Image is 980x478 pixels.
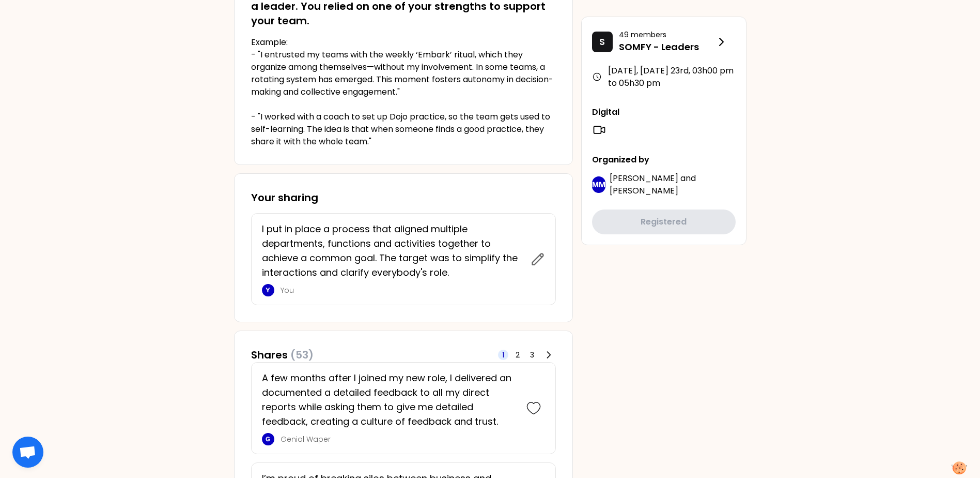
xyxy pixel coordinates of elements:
span: 2 [516,350,520,360]
p: Y [266,286,270,294]
p: G [266,435,270,443]
button: Registered [592,210,736,234]
div: Ouvrir le chat [12,437,43,468]
p: and [610,172,736,197]
p: A few months after I joined my new role, I delivered an documented a detailed feedback to all my ... [262,371,516,429]
span: [PERSON_NAME] [610,172,678,184]
h3: Your sharing [251,190,556,205]
p: 49 members [619,29,715,40]
p: You [281,285,524,295]
span: (53) [290,348,314,362]
p: Organized by [592,154,736,166]
span: 3 [530,350,534,360]
p: Digital [592,106,736,118]
p: SOMFY - Leaders [619,40,715,54]
div: [DATE], [DATE] 23rd , 03h00 pm to 05h30 pm [592,65,736,89]
span: 1 [502,350,504,360]
p: S [599,35,605,49]
span: [PERSON_NAME] [610,185,678,197]
h3: Shares [251,348,314,362]
p: MM [592,180,605,190]
p: I put in place a process that aligned multiple departments, functions and activities together to ... [262,222,524,280]
p: Example: - "I entrusted my teams with the weekly ‘Embark’ ritual, which they organize among thems... [251,36,556,148]
p: Genial Waper [281,434,516,444]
